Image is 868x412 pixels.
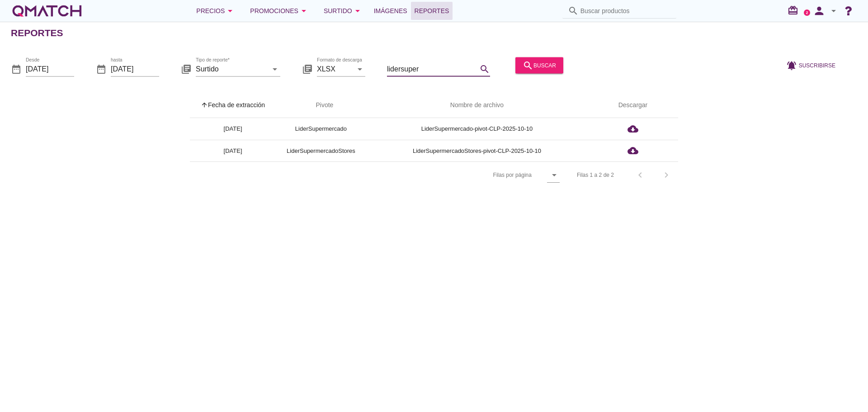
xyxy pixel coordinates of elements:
button: Surtido [316,2,370,20]
a: 2 [804,9,810,16]
i: search [523,60,533,71]
i: arrow_drop_down [298,5,309,16]
input: Filtrar por texto [387,62,477,76]
input: hasta [111,62,159,76]
input: Tipo de reporte* [196,62,268,76]
input: Formato de descarga [317,62,353,76]
th: Descargar: Not sorted. [588,93,678,118]
i: person [810,5,828,17]
i: search [479,63,490,74]
i: arrow_drop_down [352,5,363,16]
div: Promociones [250,5,309,16]
span: Suscribirse [799,61,835,69]
i: notifications_active [786,60,799,71]
i: arrow_drop_down [354,63,365,74]
a: Imágenes [370,2,411,20]
i: date_range [96,63,107,74]
i: library_books [181,63,192,74]
input: Desde [26,62,74,76]
span: Imágenes [374,5,407,16]
div: Surtido [324,5,363,16]
button: Promociones [243,2,316,20]
button: Precios [189,2,243,20]
a: white-qmatch-logo [11,2,83,20]
i: cloud_download [627,123,638,134]
i: cloud_download [627,145,638,156]
i: arrow_drop_down [828,5,839,16]
button: Suscribirse [779,57,843,73]
th: Pivote: Not sorted. Activate to sort ascending. [276,93,366,118]
i: arrow_drop_down [549,170,560,180]
i: redeem [788,5,802,16]
i: search [568,5,579,16]
td: LiderSupermercado [276,118,366,140]
div: buscar [523,60,556,71]
i: arrow_drop_down [269,63,280,74]
i: arrow_drop_down [225,5,236,16]
div: Filas por página [403,162,560,188]
td: LiderSupermercadoStores [276,140,366,161]
div: Precios [196,5,236,16]
th: Fecha de extracción: Sorted ascending. Activate to sort descending. [190,93,276,118]
h2: Reportes [11,26,63,40]
button: buscar [515,57,563,73]
td: LiderSupermercado-pivot-CLP-2025-10-10 [366,118,588,140]
input: Buscar productos [580,4,671,18]
i: arrow_upward [201,101,208,109]
i: date_range [11,63,22,74]
i: library_books [302,63,313,74]
span: Reportes [415,5,449,16]
th: Nombre de archivo: Not sorted. [366,93,588,118]
text: 2 [806,10,808,14]
div: Filas 1 a 2 de 2 [577,171,614,179]
a: Reportes [411,2,453,20]
td: LiderSupermercadoStores-pivot-CLP-2025-10-10 [366,140,588,161]
td: [DATE] [190,118,276,140]
td: [DATE] [190,140,276,161]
